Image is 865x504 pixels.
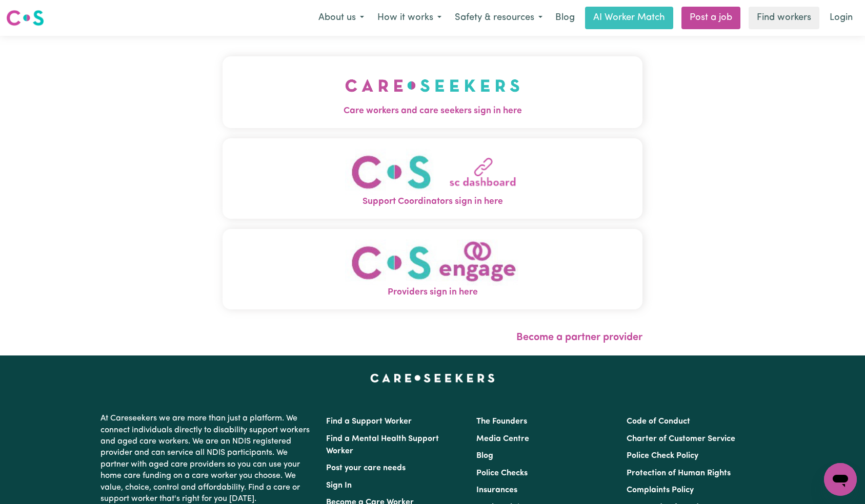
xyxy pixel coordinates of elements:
a: Post your care needs [326,464,406,472]
a: Police Checks [476,469,528,477]
a: Become a partner provider [516,332,642,343]
a: Complaints Policy [627,486,694,494]
a: Blog [549,7,581,29]
button: Providers sign in here [223,229,643,309]
a: Protection of Human Rights [627,469,731,477]
a: Media Centre [476,435,529,443]
a: Insurances [476,486,517,494]
button: How it works [371,7,448,29]
a: The Founders [476,417,527,426]
a: Find workers [749,7,819,29]
button: About us [312,7,371,29]
a: Sign In [326,481,352,490]
iframe: Button to launch messaging window [824,463,857,496]
span: Support Coordinators sign in here [223,195,643,208]
span: Providers sign in here [223,286,643,299]
a: Careseekers logo [6,6,44,30]
a: Charter of Customer Service [627,435,735,443]
a: Police Check Policy [627,452,698,460]
a: Find a Support Worker [326,417,412,426]
a: AI Worker Match [585,7,673,29]
img: Careseekers logo [6,9,44,27]
a: Careseekers home page [370,374,495,382]
a: Blog [476,452,493,460]
button: Support Coordinators sign in here [223,138,643,219]
a: Login [823,7,859,29]
a: Code of Conduct [627,417,690,426]
a: Find a Mental Health Support Worker [326,435,439,455]
span: Care workers and care seekers sign in here [223,104,643,118]
a: Post a job [681,7,740,29]
button: Safety & resources [448,7,549,29]
button: Care workers and care seekers sign in here [223,56,643,128]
